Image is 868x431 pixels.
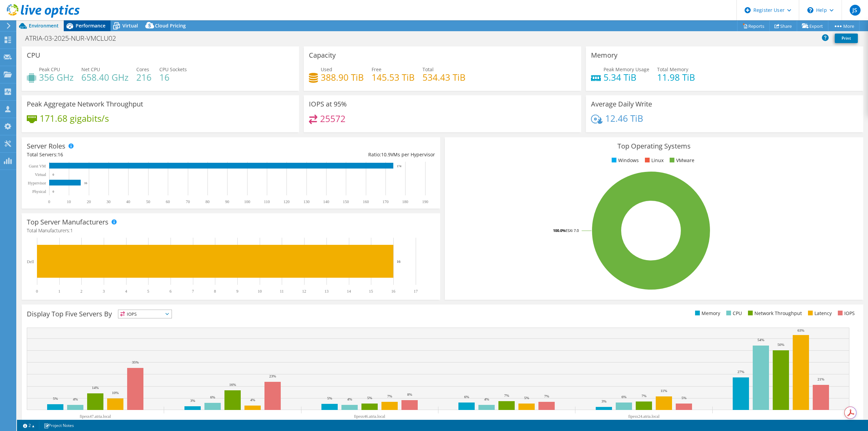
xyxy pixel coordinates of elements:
text: 14% [92,386,99,390]
h4: 216 [136,74,152,81]
span: 1 [70,227,73,234]
span: IOPS [118,310,172,318]
text: Physical [32,189,46,194]
text: 7% [504,393,509,397]
li: CPU [725,310,742,317]
text: 40 [126,199,130,204]
span: 10.9 [381,151,391,158]
text: 9 [236,289,238,294]
text: 21% [817,377,824,381]
text: 1 [58,289,60,294]
h3: Peak Aggregate Network Throughput [27,100,143,108]
span: 16 [58,151,63,158]
a: Share [769,21,797,31]
text: 13 [324,289,329,294]
text: 190 [422,199,428,204]
text: 170 [382,199,389,204]
a: 2 [18,421,39,430]
span: JS [850,5,861,16]
span: Total [422,66,434,73]
a: Reports [737,21,770,31]
text: 12 [302,289,306,294]
li: IOPS [836,310,855,317]
text: 80 [205,199,210,204]
span: Net CPU [81,66,100,73]
text: 4% [73,397,78,401]
text: 16 [84,181,87,185]
text: 8% [407,392,412,396]
h3: Capacity [309,52,336,59]
text: 130 [303,199,310,204]
text: 4% [250,398,255,402]
text: 14 [347,289,351,294]
text: fipesx46.atria.local [354,414,386,419]
text: 2 [80,289,82,294]
text: 0 [53,190,54,193]
text: 120 [283,199,290,204]
h4: 16 [159,74,187,81]
a: More [828,21,860,31]
text: 0 [48,199,50,204]
text: 3% [190,398,195,403]
text: 180 [402,199,408,204]
text: 140 [323,199,329,204]
text: 5% [367,396,372,400]
text: 7 [192,289,194,294]
text: 6% [622,395,627,399]
text: 5% [327,396,332,400]
h3: CPU [27,52,40,59]
text: 0 [53,173,54,176]
text: 27% [737,370,744,374]
text: Guest VM [29,164,46,169]
text: fipesx24.atria.local [628,414,660,419]
span: Peak Memory Usage [604,66,649,73]
text: 60 [166,199,170,204]
text: 7% [387,394,392,398]
span: Cores [136,66,149,73]
span: Free [372,66,381,73]
text: 11% [660,389,667,393]
text: 4 [125,289,127,294]
text: 11 [280,289,284,294]
h4: 25572 [320,115,346,122]
h4: 11.98 TiB [657,74,695,81]
li: Linux [643,157,664,164]
text: 10 [67,199,71,204]
li: Latency [806,310,832,317]
text: 17 [414,289,418,294]
h1: ATRIA-03-2025-NUR-VMCLU02 [22,35,126,42]
h4: 171.68 gigabits/s [40,115,109,122]
text: Virtual [35,172,46,177]
text: 54% [757,338,764,342]
text: 5% [53,396,58,400]
li: VMware [668,157,694,164]
h4: 12.46 TiB [605,115,643,122]
text: 50 [146,199,150,204]
li: Memory [693,310,720,317]
text: 4% [484,397,489,401]
text: 10 [258,289,262,294]
div: Ratio: VMs per Hypervisor [231,151,435,158]
text: 100 [244,199,250,204]
span: CPU Sockets [159,66,187,73]
text: Hypervisor [28,181,46,185]
h3: Average Daily Write [591,100,652,108]
text: 110 [264,199,270,204]
text: 35% [132,360,139,364]
text: 150 [343,199,349,204]
h4: 356 GHz [39,74,74,81]
text: 10% [112,391,119,395]
text: 0 [36,289,38,294]
text: fipesx47.atria.local [80,414,111,419]
text: 15 [369,289,373,294]
text: 7% [642,394,647,398]
h3: Top Operating Systems [450,142,858,150]
a: Export [797,21,828,31]
tspan: ESXi 7.0 [566,228,579,233]
h3: Top Server Manufacturers [27,218,108,226]
text: 8 [214,289,216,294]
text: 63% [797,328,804,332]
li: Windows [610,157,639,164]
text: 23% [269,374,276,378]
a: Print [835,34,858,43]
